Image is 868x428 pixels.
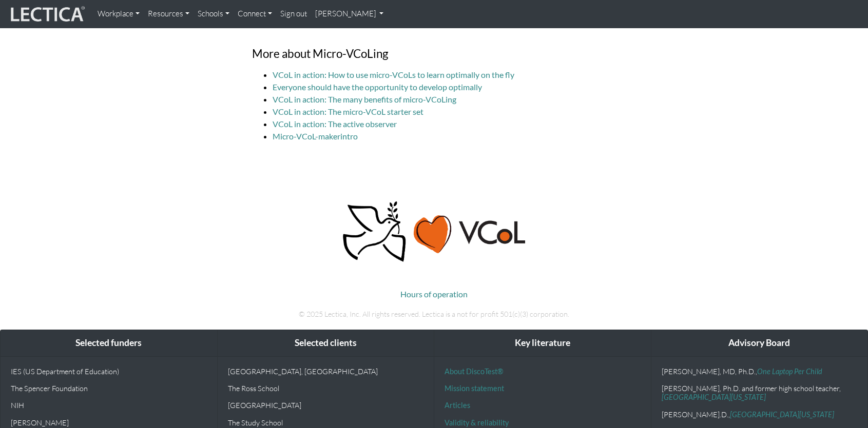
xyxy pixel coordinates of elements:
[11,384,207,393] p: The Spencer Foundation
[273,70,514,79] a: VCoL in action: How to use micro-VCoLs to learn optimally on the fly
[757,367,822,376] a: One Laptop Per Child
[228,418,424,427] p: The Study School
[228,401,424,410] p: [GEOGRAPHIC_DATA]
[273,119,397,129] a: VCoL in action: The active observer
[273,131,340,141] a: Micro-VCoL-maker
[311,4,388,24] a: [PERSON_NAME]
[445,367,503,376] a: About DiscoTest®
[234,4,276,24] a: Connect
[218,330,434,356] div: Selected clients
[445,384,504,393] a: Mission statement
[8,5,85,24] img: lecticalive
[11,418,207,427] p: [PERSON_NAME]
[228,384,424,393] p: The Ross School
[149,309,719,320] p: © 2025 Lectica, Inc. All rights reserved. Lectica is a not for profit 501(c)(3) corporation.
[273,94,456,104] a: VCoL in action: The many benefits of micro-VCoLing
[276,4,311,24] a: Sign out
[252,48,616,60] h3: More about Micro-VCoLing
[400,289,468,299] a: Hours of operation
[273,82,482,92] a: Everyone should have the opportunity to develop optimally
[445,418,509,427] a: Validity & reliability
[662,384,858,402] p: [PERSON_NAME], Ph.D. and former high school teacher,
[228,367,424,376] p: [GEOGRAPHIC_DATA], [GEOGRAPHIC_DATA]
[11,401,207,410] p: NIH
[662,410,858,419] p: [PERSON_NAME].D.,
[1,330,217,356] div: Selected funders
[340,131,358,141] a: intro
[445,401,470,410] a: Articles
[651,330,868,356] div: Advisory Board
[340,200,528,263] img: Peace, love, VCoL
[662,367,858,376] p: [PERSON_NAME], MD, Ph.D.,
[194,4,234,24] a: Schools
[144,4,194,24] a: Resources
[662,393,766,401] a: [GEOGRAPHIC_DATA][US_STATE]
[434,330,651,356] div: Key literature
[273,107,423,116] a: VCoL in action: The micro-VCoL starter set
[730,410,834,419] a: [GEOGRAPHIC_DATA][US_STATE]
[93,4,144,24] a: Workplace
[11,367,207,376] p: IES (US Department of Education)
